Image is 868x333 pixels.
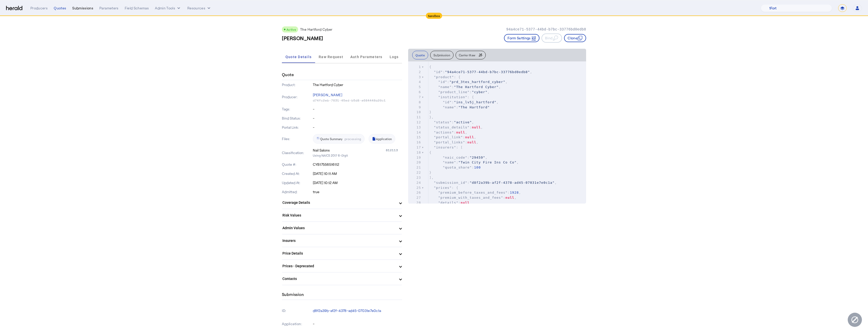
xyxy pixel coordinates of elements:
p: Admitted: [282,189,312,194]
div: Quotes [54,6,66,11]
span: "institution" [438,95,467,99]
div: 27 [408,195,422,200]
div: 25 [408,185,422,190]
span: : [429,201,469,205]
span: "insurers" [434,145,456,149]
div: 12 [408,120,422,125]
herald-code-block: quote [408,61,586,204]
h4: Quote [282,72,294,78]
span: "The Hartford" [458,105,490,109]
span: } [429,171,431,174]
span: "active" [454,120,472,124]
img: Herald Logo [6,6,22,11]
span: : , [429,70,532,74]
span: null [461,201,469,205]
button: Form Settings [504,34,539,42]
div: 26 [408,190,422,195]
span: "prd_3tes_hartford_cyber" [449,80,505,84]
span: : , [429,191,521,194]
span: : , [429,125,483,129]
div: 13 [408,125,422,130]
span: "submission_id" [434,181,467,185]
div: 14 [408,130,422,135]
span: 1928 [510,191,519,194]
span: Active [286,28,296,31]
mat-panel-title: Contacts [282,276,395,281]
span: { [429,65,431,69]
span: null [505,196,514,199]
span: : , [429,130,467,134]
mat-expansion-panel-header: Risk Values [282,209,402,221]
div: 8 [408,100,422,105]
span: null [472,125,481,129]
span: Quote Details [285,55,312,59]
div: 23 [408,175,422,180]
p: [DATE] 10:11 AM [313,171,402,176]
mat-panel-title: Admin Values [282,225,395,231]
button: Bind [541,34,562,43]
mat-expansion-panel-header: Prices - Deprecated [282,260,402,272]
a: Application [369,134,395,144]
mat-panel-title: Insurers [282,238,395,243]
div: Submissions [72,6,93,11]
mat-panel-title: Prices - Deprecated [282,263,395,269]
span: : , [429,80,508,84]
span: "id" [434,70,443,74]
span: : , [429,196,516,199]
span: }, [429,115,434,119]
div: 3 [408,75,422,80]
div: Producers [30,6,48,11]
span: "id" [438,80,447,84]
h3: [PERSON_NAME] [282,35,323,42]
span: "portal_link" [434,135,463,139]
div: 812113 [386,148,402,153]
div: 16 [408,140,422,145]
div: 28 [408,200,422,205]
p: Portal Link: [282,125,312,130]
span: : , [429,135,476,139]
span: "29459" [469,156,485,159]
div: 19 [408,155,422,160]
p: d8f2a39b-af2f-4378-ad45-07031e7e0c1a [313,308,402,313]
h4: Submission [282,291,304,297]
p: Quote #: [282,162,312,167]
span: "name" [443,105,456,109]
span: : [429,165,481,169]
p: [PERSON_NAME] [313,91,402,98]
mat-expansion-panel-header: Contacts [282,273,402,285]
span: : , [429,85,501,89]
span: { [429,151,431,154]
p: true [313,189,402,194]
span: Raw Request [319,55,343,59]
p: - [313,107,402,112]
div: 1 [408,64,422,70]
mat-expansion-panel-header: Admin Values [282,222,402,234]
div: 11 [408,115,422,120]
span: "naic_code" [443,156,467,159]
div: 6 [408,90,422,95]
span: "cyber" [472,90,487,94]
div: 10 [408,110,422,115]
p: Application: [282,320,312,327]
p: The Hartford Cyber [300,27,332,32]
mat-expansion-panel-header: Insurers [282,235,402,247]
p: - [313,321,402,326]
span: : [429,105,490,109]
span: "portal_links" [434,140,465,144]
div: 7 [408,95,422,100]
mat-expansion-panel-header: Price Details [282,247,402,259]
p: [DATE] 10:12 AM [313,180,402,185]
p: ID: [282,307,312,314]
button: internal dropdown menu [155,6,181,11]
span: Carrier Raw [459,54,475,57]
span: null [467,140,476,144]
div: 20 [408,160,422,165]
button: Clone [564,34,586,42]
div: Field Schemas [125,6,149,11]
span: "94a4ce71-5377-44bd-b7bc-33776bd0edb8" [445,70,530,74]
span: : , [429,100,499,104]
button: Submission [430,51,454,59]
p: Updated At: [282,180,312,185]
mat-expansion-panel-header: Coverage Details [282,196,402,209]
div: 4 [408,79,422,85]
